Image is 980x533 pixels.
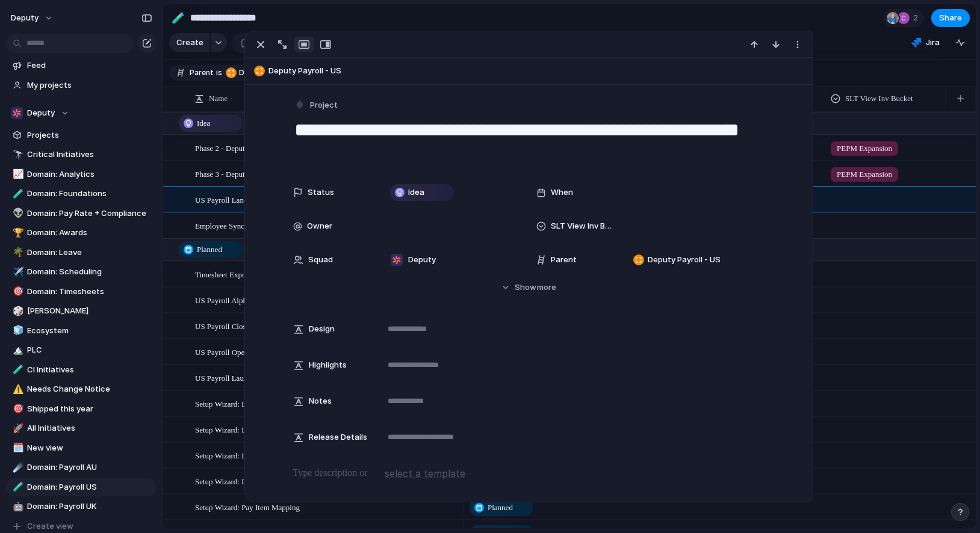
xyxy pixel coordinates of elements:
[6,57,157,75] a: Feed
[27,344,152,356] span: PLC
[27,501,152,513] span: Domain: Payroll UK
[309,395,332,407] span: Notes
[13,285,21,298] div: 🎯
[6,185,157,203] a: 🧪Domain: Foundations
[6,76,157,94] a: My projects
[6,283,157,301] a: 🎯Domain: Timesheets
[13,245,21,259] div: 🌴
[926,37,940,49] span: Jira
[27,266,152,278] span: Domain: Scheduling
[6,380,157,398] div: ⚠️Needs Change Notice
[13,441,21,455] div: 🗓️
[6,322,157,340] a: 🧊Ecosystem
[6,126,157,144] a: Projects
[6,224,157,242] a: 🏆Domain: Awards
[408,254,436,266] span: Deputy
[195,218,271,232] span: Employee Sync Settings
[11,266,23,278] button: ✈️
[307,220,332,232] span: Owner
[292,97,341,114] button: Project
[27,168,152,180] span: Domain: Analytics
[27,149,152,161] span: Critical Initiatives
[837,168,892,180] span: PEPM Expansion
[309,359,347,371] span: Highlights
[268,65,807,77] span: Deputy Payroll - US
[27,325,152,337] span: Ecosystem
[190,67,214,78] span: Parent
[27,227,152,239] span: Domain: Awards
[169,8,188,28] button: 🧪
[6,478,157,496] a: 🧪Domain: Payroll US
[13,206,21,220] div: 👽
[6,341,157,359] a: 🏔️PLC
[195,396,285,410] span: Setup Wizard: Landing Page
[172,10,185,26] div: 🧪
[913,12,922,24] span: 2
[197,117,210,129] span: Idea
[648,254,721,266] span: Deputy Payroll - US
[6,458,157,476] div: ☄️Domain: Payroll AU
[27,383,152,395] span: Needs Change Notice
[13,226,21,240] div: 🏆
[11,344,23,356] button: 🏔️
[6,400,157,418] a: 🎯Shipped this year
[27,188,152,200] span: Domain: Foundations
[27,520,73,532] span: Create view
[939,12,962,24] span: Share
[6,439,157,457] a: 🗓️New view
[6,205,157,223] a: 👽Domain: Pay Rate + Compliance
[27,107,55,119] span: Deputy
[11,501,23,513] button: 🤖
[169,33,209,52] button: Create
[551,186,573,199] span: When
[293,277,765,298] button: Showmore
[6,165,157,183] div: 📈Domain: Analytics
[6,419,157,437] div: 🚀All Initiatives
[11,168,23,180] button: 📈
[11,383,23,395] button: ⚠️
[907,34,944,52] button: Jira
[13,480,21,494] div: 🧪
[223,66,288,79] button: Deputy Payroll - US
[13,167,21,181] div: 📈
[6,302,157,320] a: 🎲[PERSON_NAME]
[11,12,39,24] span: deputy
[11,442,23,454] button: 🗓️
[27,79,152,91] span: My projects
[309,323,335,335] span: Design
[6,263,157,281] div: ✈️Domain: Scheduling
[310,99,338,111] span: Project
[214,66,225,79] button: is
[537,282,556,294] span: more
[195,319,270,333] span: US Payroll Closed Beta
[13,148,21,162] div: 🔭
[308,254,333,266] span: Squad
[27,461,152,473] span: Domain: Payroll AU
[11,188,23,200] button: 🧪
[27,403,152,415] span: Shipped this year
[27,247,152,259] span: Domain: Leave
[195,293,250,307] span: US Payroll Alpha
[11,364,23,376] button: 🧪
[226,67,286,78] span: Deputy Payroll - US
[11,305,23,317] button: 🎲
[27,364,152,376] span: CI Initiatives
[6,146,157,164] a: 🔭Critical Initiatives
[11,286,23,298] button: 🎯
[11,403,23,415] button: 🎯
[195,345,265,359] span: US Payroll Open Beta
[27,305,152,317] span: [PERSON_NAME]
[308,186,334,199] span: Status
[27,60,152,72] span: Feed
[11,481,23,493] button: 🧪
[13,344,21,357] div: 🏔️
[195,267,272,281] span: Timesheet Export in GO
[13,265,21,279] div: ✈️
[488,502,513,514] span: Planned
